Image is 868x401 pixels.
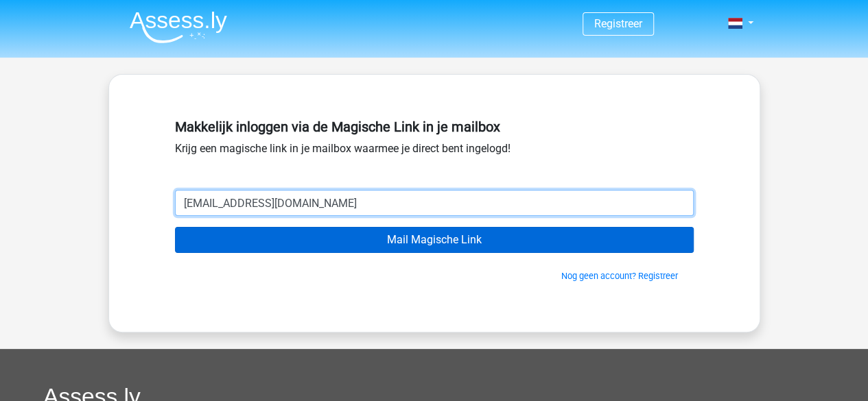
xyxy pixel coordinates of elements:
[175,227,694,253] input: Mail Magische Link
[175,190,694,216] input: Email
[594,17,642,30] a: Registreer
[175,119,694,135] h5: Makkelijk inloggen via de Magische Link in je mailbox
[130,11,227,43] img: Assessly
[561,271,678,281] a: Nog geen account? Registreer
[175,113,694,190] div: Krijg een magische link in je mailbox waarmee je direct bent ingelogd!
